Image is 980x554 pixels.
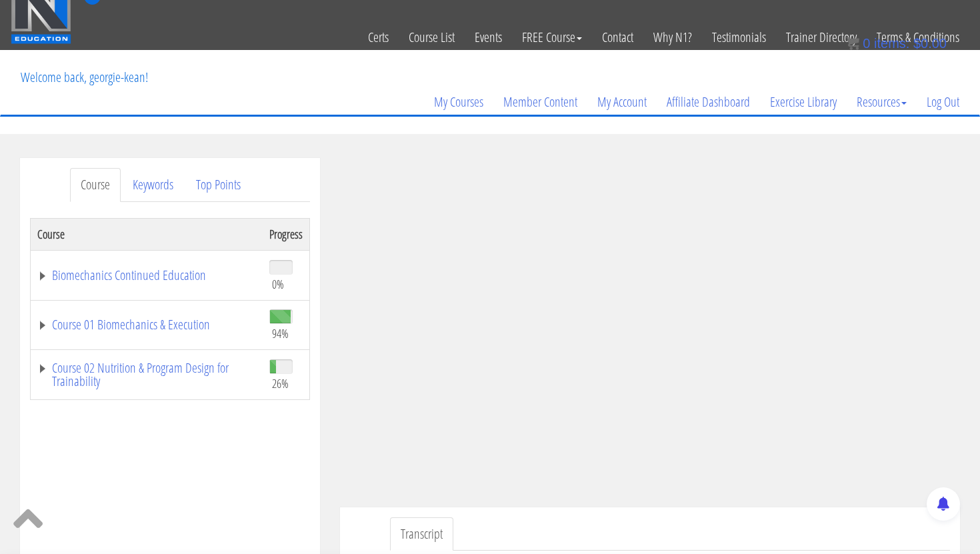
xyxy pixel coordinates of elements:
a: Terms & Conditions [867,5,969,70]
th: Progress [263,218,310,250]
a: Exercise Library [760,70,847,134]
bdi: 0.00 [913,36,947,51]
a: Resources [847,70,917,134]
p: Welcome back, georgie-kean! [11,51,158,104]
a: Member Content [493,70,587,134]
span: 0% [272,277,284,291]
a: My Courses [424,70,493,134]
a: Top Points [185,168,251,202]
span: $ [913,36,921,51]
a: Testimonials [702,5,776,70]
a: Contact [592,5,643,70]
span: 0 [863,36,870,51]
span: 26% [272,376,289,391]
a: My Account [587,70,657,134]
th: Course [31,218,263,250]
img: icon11.png [846,37,859,50]
a: Certs [358,5,399,70]
a: 0 items: $0.00 [846,36,947,51]
a: FREE Course [512,5,592,70]
span: items: [874,36,909,51]
a: Course List [399,5,465,70]
a: Affiliate Dashboard [657,70,760,134]
a: Course 02 Nutrition & Program Design for Trainability [37,361,256,388]
span: 94% [272,326,289,341]
a: Course [70,168,121,202]
a: Trainer Directory [776,5,867,70]
a: Course 01 Biomechanics & Execution [37,318,256,331]
a: Why N1? [643,5,702,70]
a: Transcript [390,517,453,551]
a: Events [465,5,512,70]
a: Keywords [122,168,184,202]
a: Log Out [917,70,969,134]
a: Biomechanics Continued Education [37,269,256,282]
